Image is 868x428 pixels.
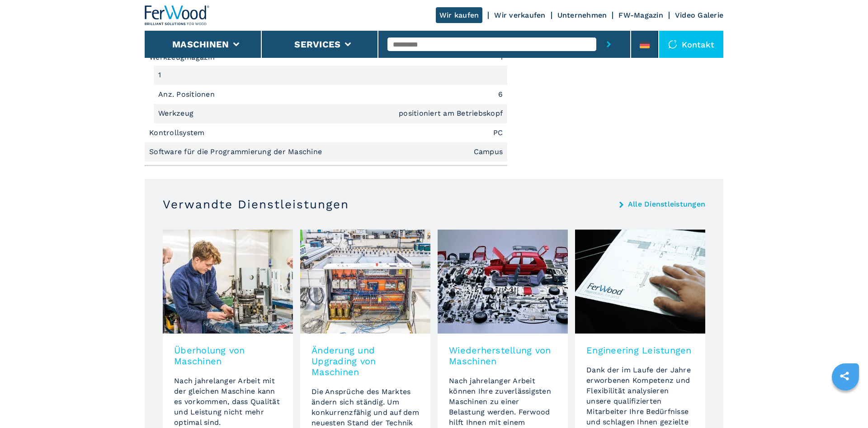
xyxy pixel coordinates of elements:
[586,345,694,356] h3: Engineering Leistungen
[149,147,324,157] p: Software für die Programmierung der Maschine
[436,7,483,23] a: Wir kaufen
[675,11,723,19] a: Video Galerie
[438,230,568,334] img: image
[149,128,207,138] p: Kontrollsystem
[399,110,503,117] em: positioniert am Betriebskopf
[830,387,861,421] iframe: Chat
[474,148,503,155] em: Campus
[596,31,621,58] button: submit-button
[163,197,349,212] h3: Verwandte Dienstleistungen
[174,345,282,367] h3: Überholung von Maschinen
[493,129,503,136] em: PC
[557,11,607,19] a: Unternehmen
[618,11,663,19] a: FW-Magazin
[498,91,503,98] em: 6
[494,11,545,19] a: Wir verkaufen
[575,230,705,334] img: image
[833,365,856,387] a: sharethis
[628,201,705,208] a: Alle Dienstleistungen
[668,40,677,49] img: Kontakt
[158,108,196,118] p: Werkzeug
[158,70,164,80] p: 1
[500,54,503,61] em: 1
[158,89,217,99] p: Anz. Positionen
[659,31,723,58] div: Kontakt
[449,345,557,367] h3: Wiederherstellung von Maschinen
[163,230,293,334] img: image
[294,39,340,50] button: Services
[145,5,210,25] img: Ferwood
[300,230,430,334] img: image
[311,345,419,377] h3: Änderung und Upgrading von Maschinen
[172,39,229,50] button: Maschinen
